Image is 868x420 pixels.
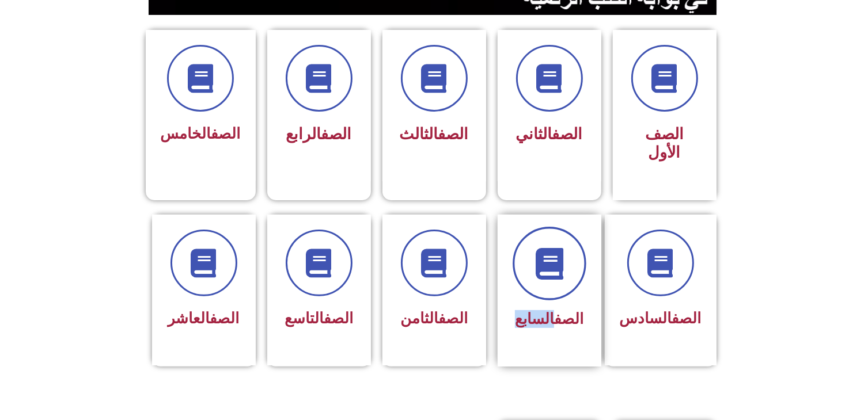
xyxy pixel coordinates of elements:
span: الثالث [400,125,469,143]
span: السادس [620,310,702,327]
a: الصف [554,310,583,327]
a: الصف [321,125,352,143]
a: الصف [210,310,240,327]
span: الخامس [161,125,241,142]
a: الصف [324,310,353,327]
a: الصف [438,125,469,143]
span: العاشر [168,310,240,327]
span: التاسع [285,310,353,327]
span: الصف الأول [645,125,684,162]
a: الصف [438,310,468,327]
a: الصف [552,125,583,143]
span: الرابع [286,125,352,143]
span: الثاني [516,125,583,143]
a: الصف [211,125,241,142]
span: السابع [515,310,583,327]
span: الثامن [400,310,468,327]
a: الصف [672,310,702,327]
